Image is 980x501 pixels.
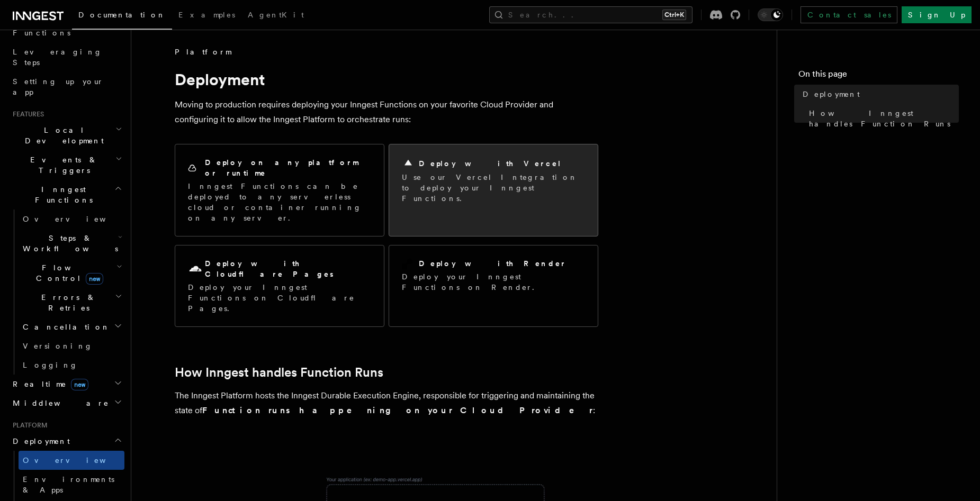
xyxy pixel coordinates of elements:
button: Errors & Retries [19,288,124,317]
div: Inngest Functions [8,209,124,375]
a: How Inngest handles Function Runs [805,104,959,133]
button: Steps & Workflows [19,229,124,258]
span: AgentKit [248,11,304,19]
button: Flow Controlnew [19,258,124,288]
p: Deploy your Inngest Functions on Cloudflare Pages. [188,282,371,314]
a: Documentation [72,3,172,30]
a: AgentKit [241,3,310,29]
kbd: Ctrl+K [662,10,686,20]
span: Examples [178,11,235,19]
h2: Deploy with Render [419,258,567,269]
a: Deploy with RenderDeploy your Inngest Functions on Render. [389,245,598,327]
h2: Deploy on any platform or runtime [205,157,371,178]
p: The Inngest Platform hosts the Inngest Durable Execution Engine, responsible for triggering and m... [175,388,598,418]
span: Leveraging Steps [13,48,102,67]
h4: On this page [798,68,959,85]
span: Cancellation [19,322,110,332]
span: Versioning [23,342,93,350]
span: Realtime [8,379,88,389]
button: Middleware [8,394,124,413]
span: How Inngest handles Function Runs [809,108,959,129]
span: Errors & Retries [19,292,115,313]
span: Flow Control [19,262,116,284]
p: Moving to production requires deploying your Inngest Functions on your favorite Cloud Provider an... [175,97,598,127]
span: Middleware [8,398,109,408]
a: Logging [19,356,124,375]
button: Events & Triggers [8,150,124,180]
a: Setting up your app [8,72,124,102]
a: Environments & Apps [19,470,124,499]
span: Deployment [803,89,860,99]
span: Events & Triggers [8,154,115,176]
button: Inngest Functions [8,180,124,209]
strong: Function runs happening on your Cloud Provider [202,405,593,415]
span: Local Development [8,125,115,146]
p: Deploy your Inngest Functions on Render. [402,271,585,293]
span: Steps & Workflows [19,233,118,254]
button: Toggle dark mode [758,8,783,21]
button: Realtimenew [8,375,124,394]
a: Examples [172,3,241,29]
h2: Deploy with Cloudflare Pages [205,258,371,279]
h2: Deploy with Vercel [419,158,562,169]
span: Deployment [8,436,70,447]
a: Deployment [798,85,959,104]
a: Leveraging Steps [8,42,124,72]
a: Contact sales [801,6,897,23]
svg: Cloudflare [188,262,203,277]
h1: Deployment [175,70,598,89]
span: Overview [23,456,132,464]
span: Overview [23,215,132,223]
p: Use our Vercel Integration to deploy your Inngest Functions. [402,172,585,204]
span: Platform [8,421,48,430]
a: Deploy on any platform or runtimeInngest Functions can be deployed to any serverless cloud or con... [175,144,384,236]
span: Inngest Functions [8,184,114,205]
button: Search...Ctrl+K [489,6,693,23]
p: Inngest Functions can be deployed to any serverless cloud or container running on any server. [188,181,371,223]
span: Platform [175,47,231,57]
span: Setting up your app [13,77,104,96]
button: Deployment [8,432,124,451]
a: How Inngest handles Function Runs [175,365,383,380]
a: Deploy with Cloudflare PagesDeploy your Inngest Functions on Cloudflare Pages. [175,245,384,327]
span: Features [8,110,44,119]
a: Overview [19,209,124,229]
span: Documentation [78,11,166,19]
button: Local Development [8,121,124,150]
span: new [71,379,88,390]
a: Sign Up [902,6,972,23]
span: new [86,273,103,285]
span: Environments & Apps [23,475,114,494]
a: Deploy with VercelUse our Vercel Integration to deploy your Inngest Functions. [389,144,598,236]
button: Cancellation [19,317,124,336]
a: Versioning [19,336,124,356]
a: Overview [19,451,124,470]
span: Logging [23,361,78,369]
